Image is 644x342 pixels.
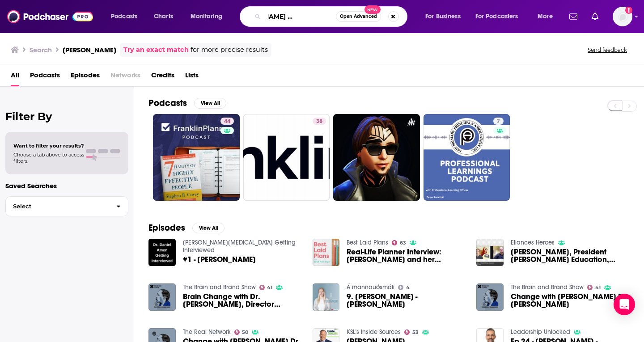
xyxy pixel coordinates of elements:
h3: Search [30,46,52,54]
img: Real-Life Planner Interview: Stacy Mellem and her Franklin-Covey Journey [313,239,340,266]
a: Try an exact match [123,45,189,55]
button: open menu [531,9,564,24]
span: More [538,10,553,23]
a: 44 [220,118,234,125]
a: 44 [153,114,240,201]
span: Select [6,203,109,209]
a: 41 [587,285,601,290]
a: Credits [151,68,174,86]
span: 41 [267,286,272,290]
a: 63 [392,240,406,245]
span: Monitoring [191,10,222,23]
img: Podchaser - Follow, Share and Rate Podcasts [7,8,93,25]
a: EpisodesView All [148,222,225,233]
span: 53 [412,330,419,334]
a: 50 [234,329,249,335]
span: Change with [PERSON_NAME] Dr [PERSON_NAME] [511,293,630,308]
button: View All [194,98,226,109]
a: Show notifications dropdown [588,9,602,24]
a: The Brain and Brand Show [183,283,256,291]
a: 7 [493,118,504,125]
span: [PERSON_NAME], President [PERSON_NAME] Education, reissue “7 Habits of Highly Effective People” [511,248,630,263]
a: Leadership Unlocked [511,328,570,336]
span: Logged in as megcassidy [613,7,632,26]
button: Show profile menu [613,7,632,26]
a: 4 [398,285,410,290]
a: Real-Life Planner Interview: Stacy Mellem and her Franklin-Covey Journey [347,248,466,263]
a: 53 [404,329,419,335]
input: Search podcasts, credits, & more... [264,9,336,24]
a: 38 [313,118,326,125]
img: 9. Guðrún Högnadóttir - Franklin Covey [313,283,340,311]
span: Want to filter your results? [13,143,84,149]
button: Send feedback [585,46,630,54]
span: 41 [595,286,601,290]
svg: Add a profile image [625,7,632,14]
p: Saved Searches [5,182,128,190]
img: Sean Covey, President Franklin Covey Education, reissue “7 Habits of Highly Effective People” [476,239,504,266]
img: User Profile [613,7,632,26]
h3: [PERSON_NAME] [63,46,116,54]
span: 44 [224,117,230,126]
span: For Podcasters [475,10,518,23]
img: Change with Franklin Covey’s Dr Christi Phillips [476,283,504,311]
a: All [11,68,19,86]
span: For Business [425,10,461,23]
span: New [364,5,381,14]
a: Podcasts [30,68,60,86]
a: KSL's Inside Sources [347,328,401,336]
span: 38 [316,117,322,126]
span: #1 - [PERSON_NAME] [183,256,256,263]
button: Open AdvancedNew [336,11,381,22]
button: open menu [419,9,472,24]
a: Dr. Daniel Amen Getting Interviewed [183,239,296,254]
a: Show notifications dropdown [566,9,581,24]
a: Brain Change with Dr. Christi Phillips, Director Franklin Covey [183,293,302,308]
a: PodcastsView All [148,97,226,109]
span: for more precise results [191,45,268,55]
span: 7 [497,117,500,126]
span: Podcasts [111,10,137,23]
span: Real-Life Planner Interview: [PERSON_NAME] and her [PERSON_NAME] Journey [347,248,466,263]
a: 7 [424,114,510,201]
img: Brain Change with Dr. Christi Phillips, Director Franklin Covey [148,283,176,311]
img: #1 - Franklin Covey [148,239,176,266]
h2: Podcasts [148,97,187,109]
span: 9. [PERSON_NAME] - [PERSON_NAME] [347,293,466,308]
a: The Real Network [183,328,231,336]
button: View All [192,223,225,233]
a: Episodes [71,68,100,86]
h2: Filter By [5,110,128,123]
a: Lists [185,68,199,86]
a: Sean Covey, President Franklin Covey Education, reissue “7 Habits of Highly Effective People” [511,248,630,263]
span: Choose a tab above to access filters. [13,152,84,164]
a: The Brain and Brand Show [511,283,584,291]
a: #1 - Franklin Covey [183,256,256,263]
span: 4 [406,286,410,290]
button: open menu [105,9,149,24]
a: Change with Franklin Covey’s Dr Christi Phillips [511,293,630,308]
span: 50 [242,330,248,334]
span: Brain Change with Dr. [PERSON_NAME], Director [PERSON_NAME] [183,293,302,308]
span: Charts [154,10,173,23]
a: Eliances Heroes [511,239,555,246]
a: 9. Guðrún Högnadóttir - Franklin Covey [347,293,466,308]
div: Search podcasts, credits, & more... [248,6,416,27]
a: 41 [259,285,273,290]
span: 63 [400,241,406,245]
div: Open Intercom Messenger [614,294,635,315]
a: 38 [243,114,330,201]
span: Open Advanced [340,14,377,19]
span: Networks [110,68,140,86]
